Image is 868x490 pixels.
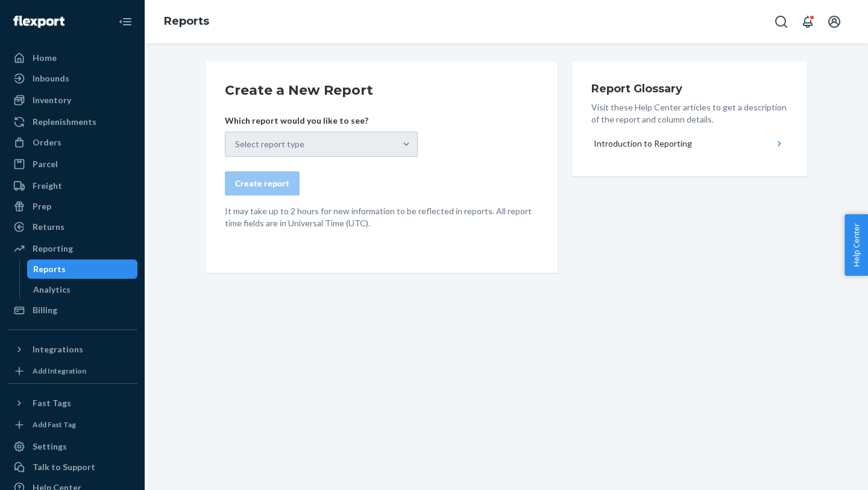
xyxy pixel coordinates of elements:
[591,130,788,157] button: Introduction to Reporting
[7,437,137,456] a: Settings
[225,81,538,100] h2: Create a New Report
[164,14,209,28] a: Reports
[33,200,51,212] div: Prep
[27,280,138,299] a: Analytics
[33,52,57,64] div: Home
[7,418,137,432] a: Add Fast Tag
[7,48,137,68] a: Home
[33,136,61,148] div: Orders
[33,221,64,233] div: Returns
[225,115,418,127] p: Which report would you like to see?
[33,180,62,192] div: Freight
[27,259,138,279] a: Reports
[33,304,57,316] div: Billing
[7,154,137,174] a: Parcel
[33,366,86,376] div: Add Integration
[33,116,96,128] div: Replenishments
[7,112,137,132] a: Replenishments
[7,69,137,88] a: Inbounds
[7,457,137,477] a: Talk to Support
[7,91,137,110] a: Inventory
[7,393,137,413] button: Fast Tags
[7,176,137,196] a: Freight
[591,101,788,126] p: Visit these Help Center articles to get a description of the report and column details.
[822,10,846,34] button: Open account menu
[113,10,137,34] button: Close Navigation
[796,10,820,34] button: Open notifications
[7,197,137,216] a: Prep
[33,263,66,275] div: Reports
[7,239,137,258] a: Reporting
[33,397,71,409] div: Fast Tags
[7,364,137,378] a: Add Integration
[33,243,73,255] div: Reporting
[7,340,137,359] button: Integrations
[7,301,137,320] a: Billing
[154,4,219,39] ol: breadcrumbs
[13,16,64,28] img: Flexport logo
[33,343,83,355] div: Integrations
[225,171,300,196] button: Create report
[7,133,137,152] a: Orders
[33,441,67,453] div: Settings
[33,158,58,170] div: Parcel
[769,10,793,34] button: Open Search Box
[235,177,289,189] div: Create report
[7,217,137,237] a: Returns
[844,214,868,276] button: Help Center
[225,205,538,229] p: It may take up to 2 hours for new information to be reflected in reports. All report time fields ...
[33,284,71,296] div: Analytics
[33,419,76,430] div: Add Fast Tag
[591,81,788,97] h3: Report Glossary
[594,138,692,150] div: Introduction to Reporting
[33,94,71,106] div: Inventory
[33,461,95,473] div: Talk to Support
[33,72,69,84] div: Inbounds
